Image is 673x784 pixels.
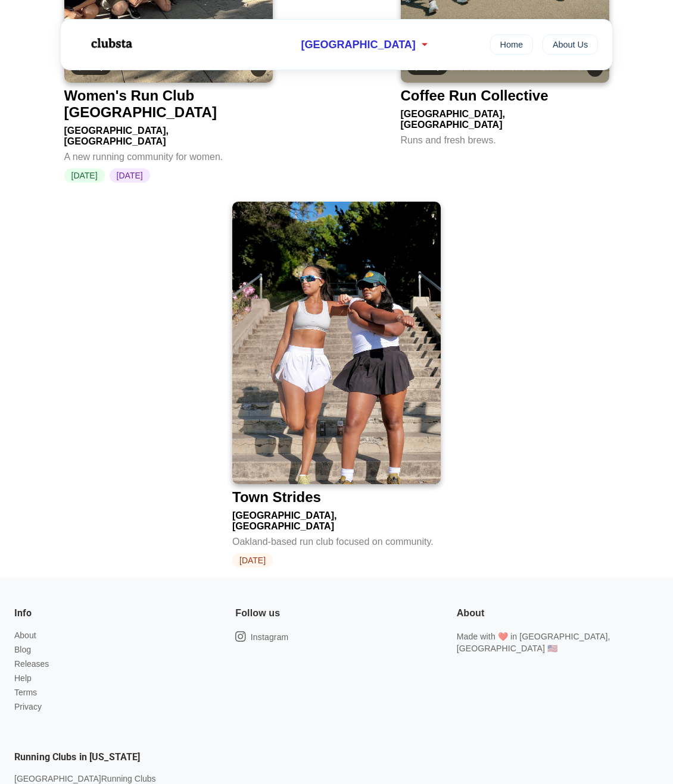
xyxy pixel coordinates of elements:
[14,688,37,697] a: Terms
[301,39,416,51] span: [GEOGRAPHIC_DATA]
[235,606,280,621] h6: Follow us
[232,553,273,567] span: [DATE]
[457,606,485,621] h6: About
[64,147,273,162] div: A new running community for women.
[14,631,36,640] a: About
[14,702,42,711] a: Privacy
[401,87,549,104] div: Coffee Run Collective
[251,631,289,643] p: Instagram
[543,35,598,55] a: About Us
[232,532,441,547] div: Oakland-based run club focused on community.
[490,35,533,55] a: Home
[110,168,150,183] span: [DATE]
[232,489,321,506] div: Town Strides
[401,104,609,130] div: [GEOGRAPHIC_DATA], [GEOGRAPHIC_DATA]
[457,631,659,654] p: Made with ❤️ in [GEOGRAPHIC_DATA], [GEOGRAPHIC_DATA] 🇺🇸
[75,29,147,58] img: Logo
[232,202,441,484] img: Town Strides
[235,631,288,643] a: Instagram
[14,606,32,621] h6: Info
[64,121,273,147] div: [GEOGRAPHIC_DATA], [GEOGRAPHIC_DATA]
[232,202,441,567] a: Town StridesTown Strides[GEOGRAPHIC_DATA], [GEOGRAPHIC_DATA]Oakland-based run club focused on com...
[232,506,441,532] div: [GEOGRAPHIC_DATA], [GEOGRAPHIC_DATA]
[401,130,609,146] div: Runs and fresh brews.
[14,645,31,654] a: Blog
[14,659,49,669] a: Releases
[14,673,32,683] a: Help
[14,774,156,783] a: [GEOGRAPHIC_DATA]Running Clubs
[64,87,268,121] div: Women's Run Club [GEOGRAPHIC_DATA]
[14,749,140,765] h6: Running Clubs in [US_STATE]
[64,168,105,183] span: [DATE]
